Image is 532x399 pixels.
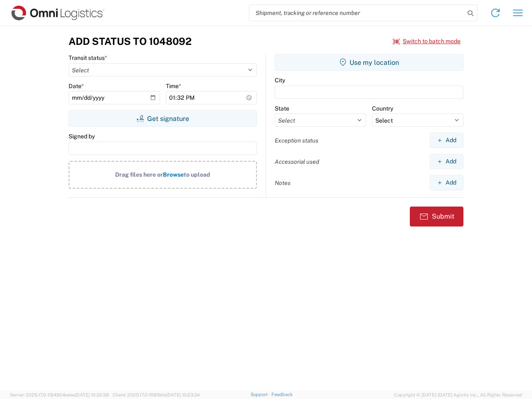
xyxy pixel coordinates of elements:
[430,175,463,190] button: Add
[163,171,184,178] span: Browse
[69,54,107,62] label: Transit status
[410,207,463,227] button: Submit
[69,110,257,127] button: Get signature
[393,34,461,48] button: Switch to batch mode
[275,137,318,144] label: Exception status
[275,179,291,187] label: Notes
[275,105,289,112] label: State
[275,76,285,84] label: City
[184,171,210,178] span: to upload
[251,392,271,397] a: Support
[166,82,181,90] label: Time
[372,105,393,112] label: Country
[394,391,522,399] span: Copyright © [DATE]-[DATE] Agistix Inc., All Rights Reserved
[75,392,109,397] span: [DATE] 10:32:38
[69,35,192,47] h3: Add Status to 1048092
[113,392,200,397] span: Client: 2025.17.0-159f9de
[430,154,463,169] button: Add
[271,392,293,397] a: Feedback
[430,133,463,148] button: Add
[10,392,109,397] span: Server: 2025.17.0-1194904eeae
[275,54,463,71] button: Use my location
[69,133,95,140] label: Signed by
[249,5,465,21] input: Shipment, tracking or reference number
[115,171,163,178] span: Drag files here or
[69,82,84,90] label: Date
[275,158,319,165] label: Accessorial used
[166,392,200,397] span: [DATE] 10:23:34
